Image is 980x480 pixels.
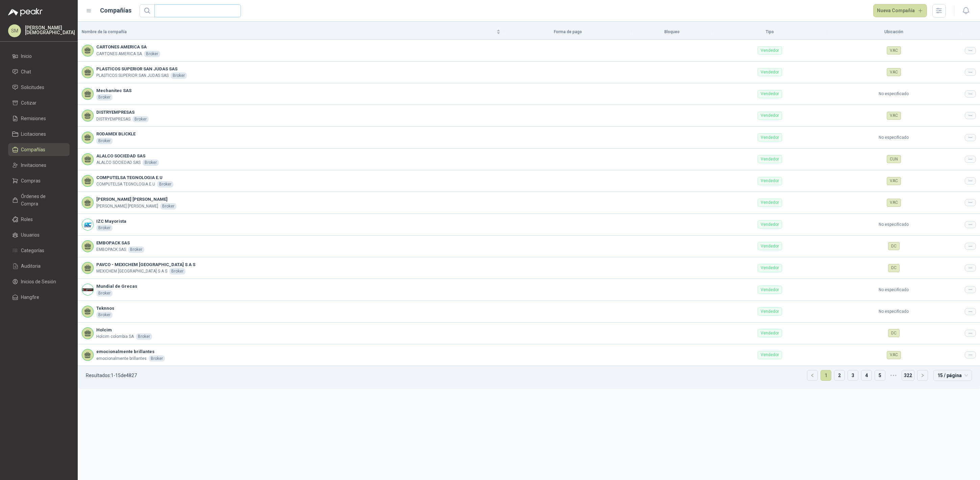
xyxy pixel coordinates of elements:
b: [PERSON_NAME] [PERSON_NAME] [96,196,176,203]
b: IZC Mayorista [96,218,126,225]
span: Roles [21,216,33,223]
a: Invitaciones [8,159,70,172]
span: Órdenes de Compra [21,193,63,208]
p: CARTONES AMERICA SA [96,51,142,57]
p: EMBOPACK SAS [96,246,126,253]
div: DC [888,242,900,250]
span: Cotizar [21,99,36,107]
li: 5 páginas siguientes [888,370,899,381]
a: Licitaciones [8,128,70,140]
div: VAC [887,112,901,120]
div: Broker [96,94,113,101]
button: left [807,370,817,380]
div: Broker [171,72,187,79]
div: Vendedor [758,155,782,163]
a: Chat [8,65,70,78]
li: 4 [861,370,872,381]
div: Vendedor [758,242,782,250]
span: Categorías [21,247,44,254]
a: Compras [8,174,70,187]
p: MEXICHEM [GEOGRAPHIC_DATA] S A S [96,268,167,275]
p: No especificado [831,221,957,228]
a: Roles [8,213,70,226]
li: 322 [902,370,914,381]
p: ALALCO SOCIEDAD SAS [96,159,141,166]
div: Broker [149,355,165,362]
span: Hangfire [21,293,39,301]
div: DC [888,264,900,272]
div: Vendedor [758,286,782,294]
li: 3 [848,370,858,381]
a: Categorías [8,244,70,257]
a: Remisiones [8,112,70,125]
div: VAC [887,351,901,359]
p: No especificado [831,308,957,315]
div: Broker [160,203,176,210]
th: Bloqueo [631,24,713,40]
div: Vendedor [758,264,782,272]
span: Licitaciones [21,130,46,138]
b: EMBOPACK SAS [96,240,144,246]
th: Nombre de la compañía [78,24,505,40]
span: Usuarios [21,231,40,239]
span: left [810,373,814,377]
div: Vendedor [758,351,782,359]
div: VAC [887,177,901,185]
p: Holcim colombia SA [96,333,134,340]
p: emocionalmente brillantes [96,355,147,362]
li: Página siguiente [917,370,928,381]
b: CARTONES AMERICA SA [96,44,160,50]
li: 2 [834,370,845,381]
li: 5 [875,370,885,381]
div: CUN [887,155,901,163]
span: Solicitudes [21,84,44,91]
span: Invitaciones [21,161,46,169]
a: Auditoria [8,260,70,272]
p: COMPUTELSA TEGNOLOGIA E.U [96,181,155,188]
div: Broker [144,51,160,57]
span: Compras [21,177,41,184]
button: Nueva Compañía [873,4,927,18]
div: Broker [143,159,159,166]
div: Broker [132,116,149,123]
a: Cotizar [8,96,70,109]
p: [PERSON_NAME] [PERSON_NAME] [96,203,158,210]
span: Chat [21,68,31,75]
a: Inicios de Sesión [8,275,70,288]
div: Vendedor [758,329,782,337]
img: Logo peakr [8,8,43,16]
div: DC [888,329,900,337]
a: Usuarios [8,228,70,241]
div: Broker [96,312,113,318]
span: ••• [888,370,899,381]
div: Broker [169,268,186,275]
a: Órdenes de Compra [8,190,70,210]
a: 4 [861,370,872,380]
th: Tipo [713,24,827,40]
span: Auditoria [21,262,41,270]
b: RODAMEX BLICKLE [96,131,136,137]
div: Vendedor [758,199,782,207]
b: emocionalmente brillantes [96,348,165,355]
button: right [917,370,928,380]
a: Hangfire [8,291,70,304]
div: SM [8,24,21,37]
div: Broker [136,333,152,340]
b: COMPUTELSA TEGNOLOGIA E.U [96,174,173,181]
div: Vendedor [758,90,782,98]
b: Mechanitec SAS [96,87,131,94]
p: No especificado [831,287,957,293]
p: No especificado [831,134,957,141]
a: 3 [848,370,858,380]
div: Broker [157,181,173,188]
div: Broker [128,246,144,253]
p: Resultados: 1 - 15 de 4827 [86,373,137,378]
li: Página anterior [807,370,818,381]
a: 322 [902,370,914,380]
b: Holcim [96,327,152,333]
span: right [921,373,925,377]
a: 2 [834,370,844,380]
div: VAC [887,68,901,76]
b: ALALCO SOCIEDAD SAS [96,153,159,159]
